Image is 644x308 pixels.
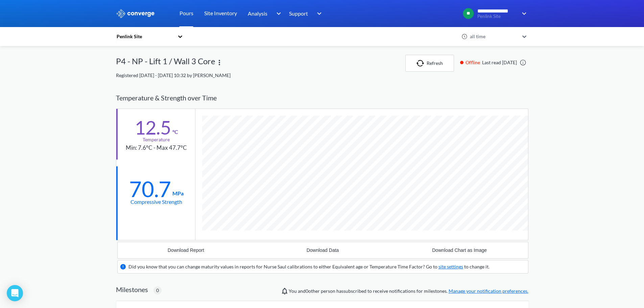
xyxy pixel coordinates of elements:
div: Last read [DATE] [457,59,528,66]
img: more.svg [215,58,223,67]
button: Download Chart as Image [391,242,528,258]
div: Penlink Site [116,33,174,40]
img: notifications-icon.svg [281,287,289,295]
span: 0 [156,287,159,294]
h2: Milestones [116,285,148,293]
div: Download Chart as Image [432,247,487,253]
div: Temperature & Strength over Time [116,87,528,109]
div: Download Report [168,247,204,253]
span: 0 other [306,288,320,294]
div: 12.5 [135,119,171,136]
img: downArrow.svg [518,9,528,18]
span: You and person has subscribed to receive notifications for milestones. [289,287,528,295]
div: Download Data [307,247,339,253]
div: Min: 7.6°C - Max 47.7°C [126,143,187,152]
img: downArrow.svg [272,9,283,18]
div: Did you know that you can change maturity values in reports for Nurse Saul calibrations to either... [128,263,490,270]
img: icon-refresh.svg [416,60,427,67]
div: Temperature [143,136,170,143]
a: Manage your notification preferences. [449,288,528,294]
a: site settings [438,264,463,269]
span: Penlink Site [477,14,517,19]
div: all time [468,33,519,40]
img: icon-clock.svg [461,33,468,40]
button: Refresh [405,55,454,72]
span: Analysis [248,9,267,18]
div: P4 - NP - Lift 1 / Wall 3 Core [116,55,215,72]
img: logo_ewhite.svg [116,9,155,18]
span: Support [289,9,308,18]
div: Compressive Strength [130,197,182,206]
span: Offline [466,59,482,66]
span: Registered [DATE] - [DATE] 10:32 by [PERSON_NAME] [116,72,231,78]
button: Download Report [118,242,255,258]
div: 70.7 [129,181,171,197]
button: Download Data [254,242,391,258]
img: downArrow.svg [313,9,324,18]
div: Open Intercom Messenger [7,285,23,301]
